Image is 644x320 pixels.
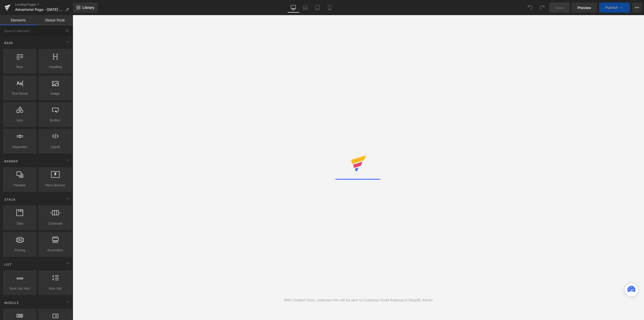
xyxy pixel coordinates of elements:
span: Separator [5,144,35,150]
span: Icon List [40,286,70,291]
span: Image [40,91,70,96]
span: Publish [605,6,618,10]
a: New Library [73,3,98,13]
span: Pricing [5,247,35,253]
span: Hero Banner [40,183,70,188]
span: Button [40,118,70,123]
span: Tabs [5,221,35,226]
span: Icon [5,118,35,123]
button: Undo [525,3,535,13]
span: List [4,262,12,267]
span: Row [5,64,35,69]
span: Icon List Hoz [5,286,35,291]
a: Desktop [287,3,299,13]
a: Global Style [36,15,73,25]
span: Library [83,5,94,10]
span: Stack [4,197,16,202]
span: Save [555,5,563,10]
span: Accordion [40,247,70,253]
a: Mobile [324,3,336,13]
button: Publish [599,3,630,13]
span: Carousel [40,221,70,226]
button: Redo [537,3,547,13]
span: Module [4,300,19,305]
a: Preview [572,3,597,13]
div: With Contact Form, collected info will be sent to Customer Email Address in Shopify Admin [284,297,433,303]
a: Landing Pages [15,3,73,7]
button: More [632,3,642,13]
span: Text Block [5,91,35,96]
a: Laptop [299,3,311,13]
span: Advertorial Page - [DATE] 13:57:43 [15,8,63,12]
span: Heading [40,64,70,69]
a: Tablet [311,3,324,13]
span: Preview [578,5,591,10]
span: Base [4,41,14,45]
span: Parallax [5,183,35,188]
span: Banner [4,159,19,164]
span: Liquid [40,144,70,150]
